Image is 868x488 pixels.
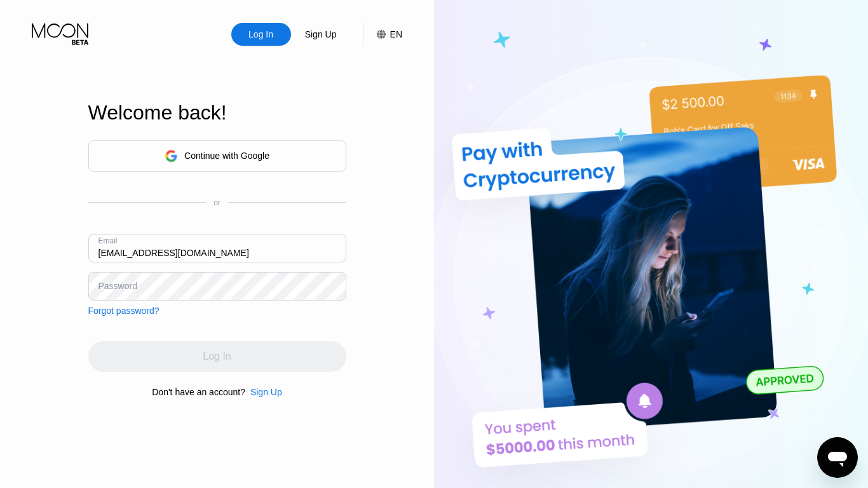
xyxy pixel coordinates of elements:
div: Log In [231,23,291,46]
div: Continue with Google [88,140,346,172]
div: or [214,198,220,207]
div: Log In [247,28,275,41]
div: EN [363,23,402,46]
div: EN [390,29,402,39]
iframe: Button to launch messaging window [817,437,858,478]
div: Email [98,236,118,245]
div: Forgot password? [88,306,159,316]
div: Continue with Google [184,151,269,161]
div: Welcome back! [88,101,346,125]
div: Sign Up [245,387,282,397]
div: Sign Up [250,387,282,397]
div: Password [98,281,137,291]
div: Sign Up [304,28,338,41]
div: Don't have an account? [152,387,245,397]
div: Sign Up [291,23,351,46]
